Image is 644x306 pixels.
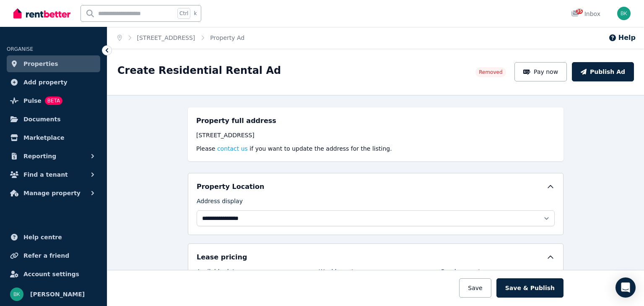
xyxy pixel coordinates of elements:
[107,27,254,49] nav: Breadcrumb
[7,185,100,201] button: Manage property
[197,182,264,192] h5: Property Location
[196,116,276,126] h5: Property full address
[137,34,195,41] a: [STREET_ADDRESS]
[194,10,197,17] span: k
[7,166,100,183] button: Find a tenant
[7,92,100,109] a: PulseBETA
[210,34,244,41] a: Property Ad
[45,97,62,105] span: BETA
[30,289,85,299] span: [PERSON_NAME]
[514,62,567,81] button: Pay now
[7,229,100,246] a: Help centre
[496,278,563,298] button: Save & Publish
[7,247,100,264] a: Refer a friend
[7,129,100,146] a: Marketplace
[23,232,62,242] span: Help centre
[13,7,70,20] img: RentBetter
[319,267,353,279] label: Weekly rent
[7,148,100,165] button: Reporting
[23,77,68,87] span: Add property
[197,197,243,209] label: Address display
[177,8,190,19] span: Ctrl
[441,267,480,279] label: Bond amount
[23,59,58,69] span: Properties
[608,33,636,43] button: Help
[459,278,491,298] button: Save
[197,267,238,279] label: Available date
[196,131,555,139] div: [STREET_ADDRESS]
[7,55,100,72] a: Properties
[117,64,281,77] h1: Create Residential Rental Ad
[7,111,100,128] a: Documents
[23,151,56,161] span: Reporting
[217,144,248,153] button: contact us
[23,170,68,180] span: Find a tenant
[23,251,69,261] span: Refer a friend
[576,9,583,14] span: 35
[197,252,247,262] h5: Lease pricing
[23,188,80,198] span: Manage property
[10,288,23,301] img: bella karapetian
[23,96,42,106] span: Pulse
[7,46,33,52] span: ORGANISE
[23,133,64,143] span: Marketplace
[572,62,634,81] button: Publish Ad
[196,144,555,153] p: Please if you want to update the address for the listing.
[7,74,100,91] a: Add property
[479,69,502,76] span: Removed
[7,266,100,282] a: Account settings
[571,10,600,18] div: Inbox
[617,7,631,20] img: bella karapetian
[23,269,79,279] span: Account settings
[615,277,636,298] div: Open Intercom Messenger
[23,114,61,124] span: Documents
